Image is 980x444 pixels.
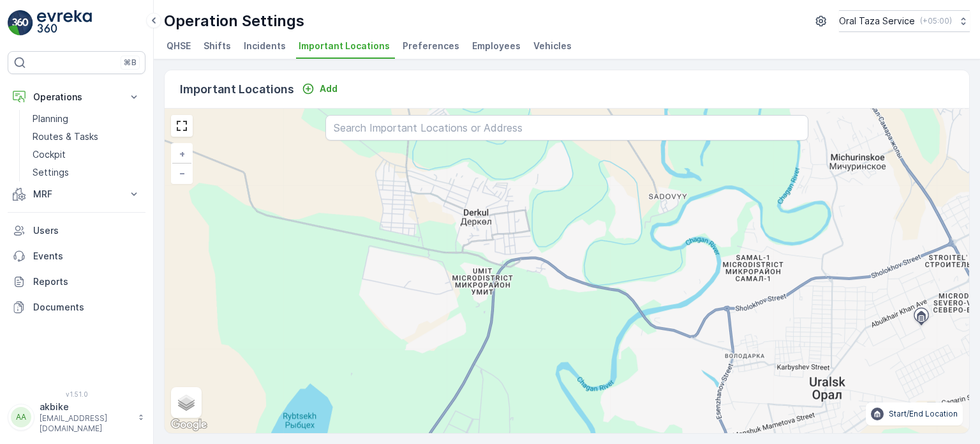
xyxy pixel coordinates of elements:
p: Reports [33,275,140,288]
span: + [179,148,185,159]
a: Layers [172,388,200,417]
p: ( +05:00 ) [920,16,952,26]
p: MRF [33,188,120,201]
a: Users [8,218,145,243]
a: Documents [8,295,145,320]
span: v 1.51.0 [8,390,145,398]
a: Settings [27,164,145,181]
a: Zoom Out [172,164,191,183]
p: Operations [33,91,120,103]
button: Oral Taza Service(+05:00) [839,10,970,32]
button: AAakbike[EMAIL_ADDRESS][DOMAIN_NAME] [8,401,145,434]
span: − [179,167,186,178]
span: Important Locations [299,40,390,52]
p: Add [320,82,338,95]
img: Google [168,417,210,433]
a: Cockpit [27,146,145,164]
a: Planning [27,110,145,128]
p: Start/End Location [889,409,958,419]
p: Users [33,224,140,237]
span: Employees [472,40,521,52]
p: Settings [33,166,69,179]
span: Vehicles [533,40,572,52]
a: Zoom In [172,144,191,164]
span: Incidents [244,40,286,52]
p: Planning [33,112,68,125]
p: ⌘B [124,57,137,68]
img: logo [8,10,33,36]
span: Shifts [204,40,231,52]
div: AA [11,407,31,427]
p: akbike [40,401,131,413]
button: Operations [8,84,145,110]
p: Documents [33,301,140,314]
p: Cockpit [33,148,66,161]
button: Add [297,81,343,96]
span: QHSE [167,40,191,52]
p: Important Locations [180,80,294,98]
a: Open this area in Google Maps (opens a new window) [168,417,210,433]
a: Routes & Tasks [27,128,145,146]
span: Preferences [403,40,459,52]
p: Operation Settings [164,11,304,31]
p: Oral Taza Service [839,15,915,27]
input: Search Important Locations or Address [325,115,808,141]
p: Events [33,250,140,263]
img: logo_light-DOdMpM7g.png [37,10,92,36]
p: [EMAIL_ADDRESS][DOMAIN_NAME] [40,413,131,434]
a: Reports [8,269,145,295]
p: Routes & Tasks [33,130,98,143]
a: View Fullscreen [172,116,191,135]
button: MRF [8,181,145,207]
a: Events [8,243,145,269]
